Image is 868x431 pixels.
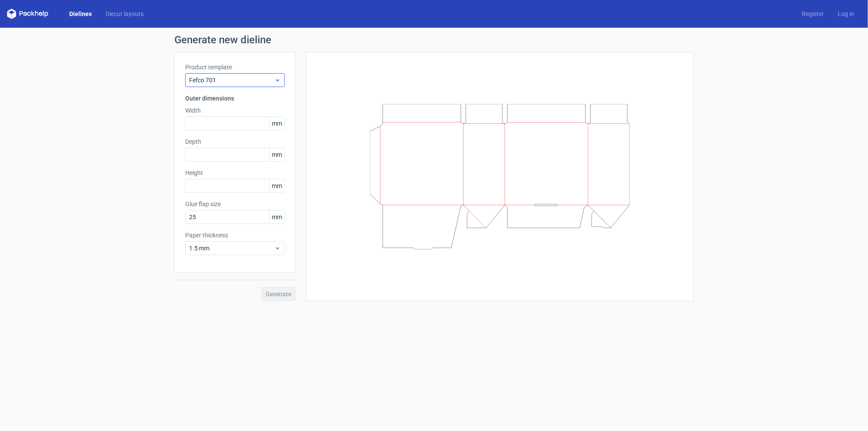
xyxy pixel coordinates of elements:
[185,169,285,177] label: Height
[185,63,285,71] label: Product template
[795,10,831,18] a: Register
[269,117,284,130] span: mm
[185,106,285,115] label: Width
[99,10,151,18] a: Diecut layouts
[185,137,285,146] label: Depth
[189,244,274,253] span: 1.5 mm
[62,10,99,18] a: Dielines
[174,35,694,45] h1: Generate new dieline
[189,76,274,84] span: Fefco 701
[185,200,285,208] label: Glue flap size
[269,211,284,224] span: mm
[831,10,861,18] a: Log in
[185,231,285,240] label: Paper thickness
[269,148,284,161] span: mm
[269,179,284,192] span: mm
[185,94,285,103] h3: Outer dimensions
